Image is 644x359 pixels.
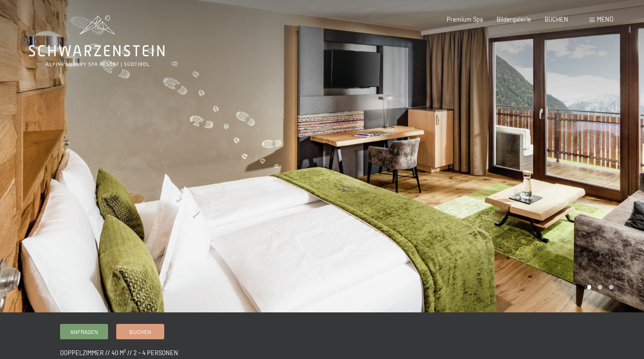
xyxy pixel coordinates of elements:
span: Doppelzimmer // 40 m² // 2 - 4 Personen [60,349,178,357]
span: Anfragen [70,328,98,336]
a: Anfragen [61,324,108,339]
a: Buchen [117,324,164,339]
a: Premium Spa [447,15,483,23]
span: Menü [597,15,613,23]
a: BUCHEN [545,15,568,23]
span: Buchen [129,328,151,336]
a: Bildergalerie [497,15,531,23]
